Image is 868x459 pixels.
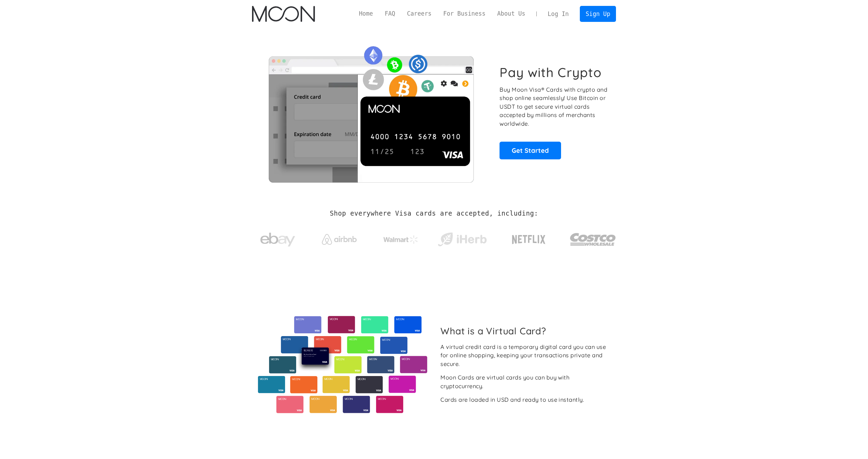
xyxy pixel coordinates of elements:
[440,343,610,368] div: A virtual credit card is a temporary digital card you can use for online shopping, keeping your t...
[440,373,610,390] div: Moon Cards are virtual cards you can buy with cryptocurrency.
[570,226,616,252] img: Costco
[313,227,365,248] a: Airbnb
[401,9,437,18] a: Careers
[252,222,304,254] a: ebay
[580,6,616,22] a: Sign Up
[375,228,427,247] a: Walmart
[257,316,428,413] img: Virtual cards from Moon
[500,65,602,80] h1: Pay with Crypto
[570,219,616,256] a: Costco
[498,224,560,252] a: Netflix
[440,395,584,404] div: Cards are loaded in USD and ready to use instantly.
[252,6,315,22] img: Moon Logo
[322,234,357,245] img: Airbnb
[500,142,561,159] a: Get Started
[252,41,490,182] img: Moon Cards let you spend your crypto anywhere Visa is accepted.
[436,231,488,249] img: iHerb
[542,6,575,22] a: Log In
[353,9,379,18] a: Home
[511,231,546,248] img: Netflix
[437,9,491,18] a: For Business
[440,325,610,336] h2: What is a Virtual Card?
[260,229,295,251] img: ebay
[500,85,608,128] p: Buy Moon Visa® Cards with crypto and shop online seamlessly! Use Bitcoin or USDT to get secure vi...
[252,6,315,22] a: home
[383,235,418,244] img: Walmart
[330,210,538,217] h2: Shop everywhere Visa cards are accepted, including:
[379,9,401,18] a: FAQ
[491,9,531,18] a: About Us
[436,224,488,252] a: iHerb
